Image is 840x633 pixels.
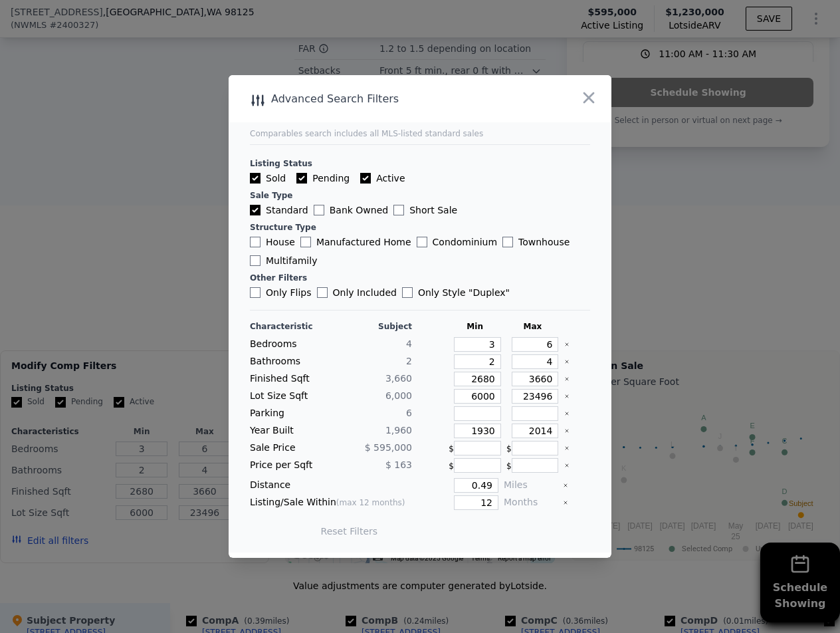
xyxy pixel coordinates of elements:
[417,235,497,249] label: Condominium
[321,525,378,538] button: Reset
[393,205,404,215] input: Short Sale
[449,321,501,332] div: Min
[504,495,558,510] div: Months
[250,424,328,438] div: Year Built
[385,373,412,384] span: 3,660
[250,287,261,298] input: Only Flips
[365,442,412,453] span: $ 595,000
[300,237,311,247] input: Manufactured Home
[406,356,412,366] span: 2
[317,287,328,298] input: Only Included
[296,172,350,185] label: Pending
[417,237,427,247] input: Condominium
[393,203,457,217] label: Short Sale
[564,411,570,416] button: Clear
[250,337,328,352] div: Bedrooms
[300,235,411,249] label: Manufactured Home
[564,359,570,364] button: Clear
[250,354,328,369] div: Bathrooms
[314,205,324,215] input: Bank Owned
[250,172,286,185] label: Sold
[250,321,328,332] div: Characteristic
[406,408,412,418] span: 6
[250,441,328,455] div: Sale Price
[336,498,405,507] span: (max 12 months)
[250,406,328,421] div: Parking
[502,237,513,247] input: Townhouse
[564,376,570,382] button: Clear
[250,389,328,404] div: Lot Size Sqft
[506,321,559,332] div: Max
[564,342,570,347] button: Clear
[406,338,412,349] span: 4
[250,203,308,217] label: Standard
[250,372,328,386] div: Finished Sqft
[229,90,535,108] div: Advanced Search Filters
[564,428,570,434] button: Clear
[360,172,405,185] label: Active
[250,254,317,267] label: Multifamily
[563,500,568,505] button: Clear
[402,287,413,298] input: Only Style "Duplex"
[317,286,397,299] label: Only Included
[250,235,295,249] label: House
[563,483,568,488] button: Clear
[564,463,570,468] button: Clear
[250,273,590,283] div: Other Filters
[502,235,570,249] label: Townhouse
[250,158,590,169] div: Listing Status
[360,173,371,184] input: Active
[564,394,570,399] button: Clear
[250,222,590,233] div: Structure Type
[250,286,312,299] label: Only Flips
[385,459,412,470] span: $ 163
[250,495,412,510] div: Listing/Sale Within
[314,203,388,217] label: Bank Owned
[250,237,261,247] input: House
[449,458,501,473] div: $
[449,441,501,455] div: $
[250,478,412,493] div: Distance
[250,205,261,215] input: Standard
[250,128,590,139] div: Comparables search includes all MLS-listed standard sales
[250,255,261,266] input: Multifamily
[504,478,558,493] div: Miles
[506,441,559,455] div: $
[250,458,328,473] div: Price per Sqft
[506,458,559,473] div: $
[385,425,412,436] span: 1,960
[385,390,412,401] span: 6,000
[250,190,590,201] div: Sale Type
[250,173,261,184] input: Sold
[402,286,510,299] label: Only Style " Duplex "
[296,173,307,184] input: Pending
[564,445,570,451] button: Clear
[334,321,412,332] div: Subject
